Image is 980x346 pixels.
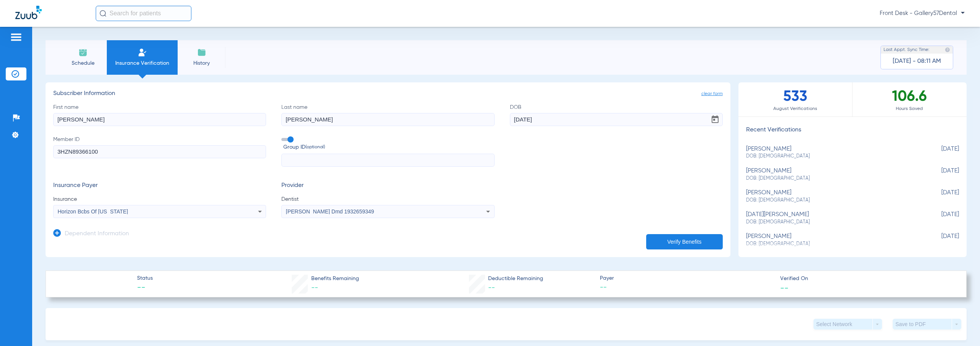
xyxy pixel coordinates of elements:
[738,105,852,113] span: August Verifications
[746,175,921,182] span: DOB: [DEMOGRAPHIC_DATA]
[893,57,941,65] span: [DATE] - 08:11 AM
[921,146,959,160] span: [DATE]
[305,143,325,151] small: (optional)
[488,275,543,283] span: Deductible Remaining
[746,189,921,203] div: [PERSON_NAME]
[281,195,494,203] span: Dentist
[738,82,853,116] div: 533
[600,274,774,282] span: Payer
[945,47,950,52] img: last sync help info
[746,241,921,248] span: DOB: [DEMOGRAPHIC_DATA]
[53,136,266,167] label: Member ID
[746,153,921,160] span: DOB: [DEMOGRAPHIC_DATA]
[281,103,494,126] label: Last name
[701,90,723,98] span: clear form
[921,233,959,247] span: [DATE]
[746,197,921,204] span: DOB: [DEMOGRAPHIC_DATA]
[53,90,723,98] h3: Subscriber Information
[138,48,147,57] img: Manual Insurance Verification
[880,10,965,17] span: Front Desk - Gallery57Dental
[510,113,723,126] input: DOBOpen calendar
[921,167,959,182] span: [DATE]
[53,103,266,126] label: First name
[646,234,723,249] button: Verify Benefits
[65,230,129,238] h3: Dependent Information
[53,113,266,126] input: First name
[738,126,967,134] h3: Recent Verifications
[65,59,101,67] span: Schedule
[183,59,220,67] span: History
[746,233,921,247] div: [PERSON_NAME]
[311,284,318,291] span: --
[746,219,921,226] span: DOB: [DEMOGRAPHIC_DATA]
[884,46,929,54] span: Last Appt. Sync Time:
[510,103,723,126] label: DOB
[921,189,959,203] span: [DATE]
[921,211,959,225] span: [DATE]
[281,182,494,190] h3: Provider
[853,105,967,113] span: Hours Saved
[283,143,494,151] span: Group ID
[58,208,128,215] span: Horizon Bcbs Of [US_STATE]
[53,145,266,158] input: Member ID
[137,274,153,282] span: Status
[746,167,921,182] div: [PERSON_NAME]
[780,275,954,283] span: Verified On
[281,113,494,126] input: Last name
[780,284,789,292] span: --
[311,275,359,283] span: Benefits Remaining
[15,6,42,19] img: Zuub Logo
[53,182,266,190] h3: Insurance Payer
[286,208,374,215] span: [PERSON_NAME] Dmd 1932659349
[488,284,495,291] span: --
[746,146,921,160] div: [PERSON_NAME]
[197,48,206,57] img: History
[113,59,172,67] span: Insurance Verification
[853,82,967,116] div: 106.6
[96,6,191,21] input: Search for patients
[707,112,723,127] button: Open calendar
[78,48,88,57] img: Schedule
[100,10,106,17] img: Search Icon
[746,211,921,225] div: [DATE][PERSON_NAME]
[53,195,266,203] span: Insurance
[942,309,980,346] iframe: Chat Widget
[600,283,774,292] span: --
[10,33,22,42] img: hamburger-icon
[137,283,153,294] span: --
